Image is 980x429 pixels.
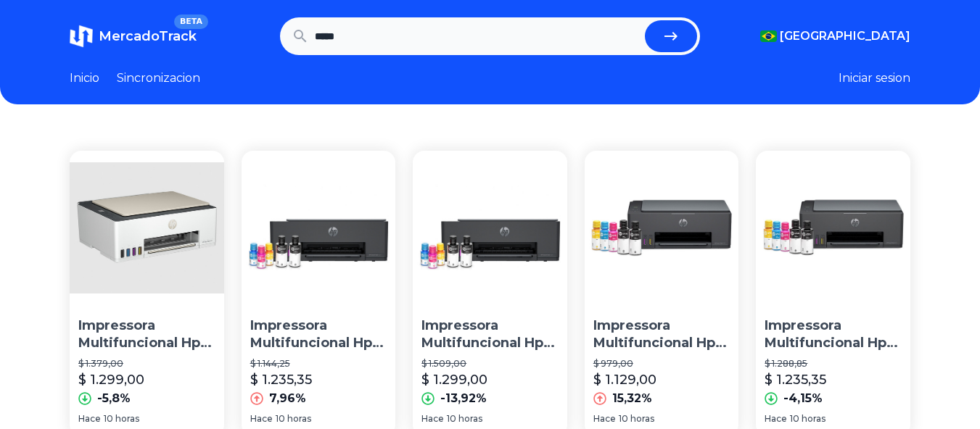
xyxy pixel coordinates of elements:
span: Hace [250,413,273,425]
p: $ 1.144,25 [250,358,387,370]
img: Impressora Multifuncional Hp Smart Tank 521 Preto Usb 2.0 100-220v [413,151,567,305]
a: MercadoTrackBETA [70,25,197,48]
span: Hace [78,413,101,425]
p: $ 979,00 [593,358,730,370]
span: 10 horas [447,413,482,425]
span: 10 horas [276,413,311,425]
span: Hace [765,413,787,425]
span: MercadoTrack [99,28,197,44]
span: Hace [593,413,616,425]
p: Impressora Multifuncional Hp Smart Tank 581 Tanque De Tinta Colorida Wifi Com Autorreparo Usb Imp... [765,317,902,353]
a: Sincronizacion [117,70,200,87]
p: Impressora Multifuncional Hp Smart Tank 521 Preto Usb 2.0 100-220v [421,317,559,353]
p: 15,32% [612,390,652,407]
button: [GEOGRAPHIC_DATA] [760,28,910,45]
span: Hace [421,413,444,425]
p: Impressora Multifuncional Hp Smart Tank 583 Wifi Usb 2.0 Cinza [78,317,215,353]
span: 10 horas [790,413,825,425]
p: $ 1.299,00 [78,370,144,390]
span: 10 horas [104,413,139,425]
p: $ 1.509,00 [421,358,559,370]
img: Brasil [760,30,777,42]
p: -13,92% [440,390,487,407]
p: Impressora Multifuncional Hp Smart Tank 521 Preto Usb 2.0 100-220v [250,317,387,353]
p: $ 1.235,35 [250,370,312,390]
span: 10 horas [619,413,654,425]
img: Impressora Multifuncional Hp Smart Tank 583 Wifi Usb 2.0 Cinza [70,151,224,305]
img: Impressora Multifuncional Hp Smart Tank 581 Tanque De Tinta Colorida Wifi Com Autorreparo Usb Imp... [756,151,910,305]
p: $ 1.379,00 [78,358,215,370]
p: Impressora Multifuncional Hp Smart Tank 581 [593,317,730,353]
p: $ 1.235,35 [765,370,826,390]
p: $ 1.129,00 [593,370,656,390]
img: MercadoTrack [70,25,93,48]
button: Iniciar sesion [839,70,910,87]
img: Impressora Multifuncional Hp Smart Tank 581 [585,151,739,305]
p: $ 1.288,85 [765,358,902,370]
p: -5,8% [97,390,131,407]
img: Impressora Multifuncional Hp Smart Tank 521 Preto Usb 2.0 100-220v [242,151,396,305]
a: Inicio [70,70,99,87]
p: 7,96% [269,390,306,407]
p: $ 1.299,00 [421,370,487,390]
span: BETA [174,14,208,29]
span: [GEOGRAPHIC_DATA] [780,28,910,45]
p: -4,15% [783,390,823,407]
